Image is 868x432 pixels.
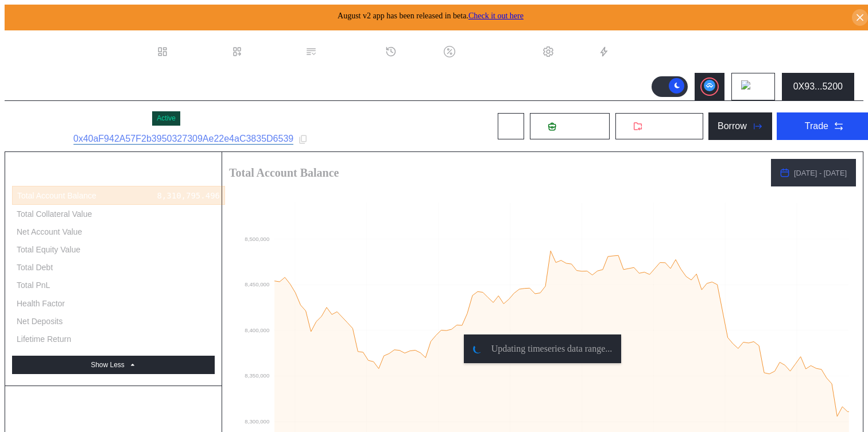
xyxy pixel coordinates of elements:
[529,112,610,140] button: Deposit
[536,30,591,73] a: Admin
[321,46,371,57] div: Permissions
[157,190,220,201] div: 8,310,795.496
[14,135,69,144] div: Subaccount ID:
[215,334,219,344] div: -
[215,280,219,290] div: -
[401,46,430,57] div: History
[614,46,665,57] div: Automations
[156,244,219,255] div: 1,641,495.006
[173,46,218,57] div: Dashboard
[17,262,53,273] div: Total Debt
[782,73,854,100] button: 0X93...5200
[731,73,775,100] button: chain logo
[805,121,828,131] div: Trade
[17,209,92,219] div: Total Collateral Value
[156,227,219,237] div: 3,882,829.172
[468,11,524,20] a: Check it out here
[195,298,219,309] div: 1.371
[156,209,219,219] div: 6,069,461.330
[378,30,437,73] a: History
[17,280,50,290] div: Total PnL
[245,327,269,333] text: 8,400,000
[718,121,747,131] div: Borrow
[73,134,293,145] a: 0x40aF942A57F2b3950327309Ae22e4aC3835D6539
[91,361,125,369] div: Show Less
[559,46,584,57] div: Admin
[224,30,299,73] a: Loan Book
[708,112,772,140] button: Borrow
[12,398,215,420] div: Account Balance
[338,11,524,20] span: August v2 app has been released in beta.
[247,46,292,57] div: Loan Book
[150,30,224,73] a: Dashboard
[460,46,529,57] div: Discount Factors
[299,30,378,73] a: Permissions
[245,418,269,425] text: 8,300,000
[12,164,215,186] div: Account Summary
[741,80,754,93] img: chain logo
[245,372,269,379] text: 8,350,000
[12,356,215,374] button: Show Less
[793,81,843,92] div: 0X93...5200
[157,114,176,122] div: Active
[615,112,704,140] button: Withdraw
[17,298,65,309] div: Health Factor
[229,167,762,178] h2: Total Account Balance
[14,108,148,129] div: Edge hgETH Loan
[245,281,269,287] text: 8,450,000
[17,244,80,255] div: Total Equity Value
[17,334,71,344] div: Lifetime Return
[473,344,482,353] img: pending
[591,30,672,73] a: Automations
[245,236,269,242] text: 8,500,000
[437,30,536,73] a: Discount Factors
[491,344,613,354] span: Updating timeseries data range...
[215,316,219,326] div: -
[17,227,82,237] div: Net Account Value
[17,316,63,326] div: Net Deposits
[17,190,96,201] div: Total Account Balance
[561,121,592,131] span: Deposit
[647,121,685,131] span: Withdraw
[156,262,219,273] div: 4,427,966.324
